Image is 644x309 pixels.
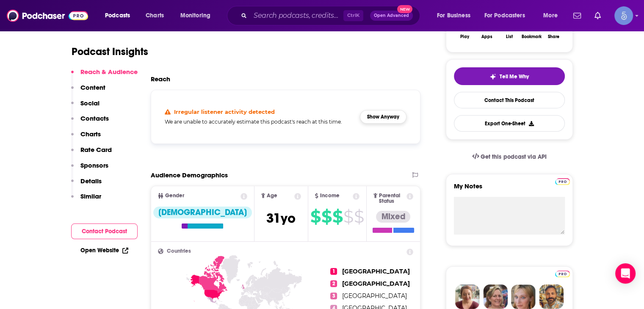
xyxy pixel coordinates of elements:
[165,193,184,199] span: Gender
[460,34,469,39] div: Play
[80,83,105,91] p: Content
[342,280,410,287] span: [GEOGRAPHIC_DATA]
[370,11,413,21] button: Open AdvancedNew
[146,10,164,22] span: Charts
[310,210,321,223] span: $
[537,9,568,22] button: open menu
[80,192,101,200] p: Similar
[374,14,409,18] span: Open Advanced
[180,10,210,22] span: Monitoring
[153,207,252,218] div: [DEMOGRAPHIC_DATA]
[330,280,337,287] span: 2
[454,92,565,108] a: Contact This Podcast
[151,171,228,179] h2: Audience Demographics
[267,193,277,199] span: Age
[140,9,169,22] a: Charts
[431,9,481,22] button: open menu
[235,6,428,25] div: Search podcasts, credits, & more...
[250,9,343,22] input: Search podcasts, credits, & more...
[521,34,541,39] div: Bookmark
[72,45,148,58] h1: Podcast Insights
[71,192,101,208] button: Similar
[71,83,105,99] button: Content
[80,99,100,107] p: Social
[481,153,546,160] span: Get this podcast via API
[71,161,108,177] button: Sponsors
[330,292,337,299] span: 3
[483,284,508,309] img: Barbara Profile
[614,6,633,25] img: User Profile
[71,177,102,193] button: Details
[71,130,101,146] button: Charts
[343,10,363,21] span: Ctrl K
[332,210,343,223] span: $
[591,8,604,23] a: Show notifications dropdown
[71,114,109,130] button: Contacts
[555,177,570,185] a: Pro website
[343,210,353,223] span: $
[71,223,138,239] button: Contact Podcast
[614,6,633,25] span: Logged in as Spiral5-G1
[342,292,407,300] span: [GEOGRAPHIC_DATA]
[489,73,496,80] img: tell me why sparkle
[330,268,337,275] span: 1
[80,130,101,138] p: Charts
[570,8,584,23] a: Show notifications dropdown
[397,5,412,13] span: New
[99,9,141,22] button: open menu
[454,67,565,85] button: tell me why sparkleTell Me Why
[165,119,354,125] h5: We are unable to accurately estimate this podcast's reach at this time.
[484,10,525,22] span: For Podcasters
[454,182,565,197] label: My Notes
[174,108,275,115] h4: Irregular listener activity detected
[454,115,565,132] button: Export One-Sheet
[80,177,102,185] p: Details
[614,6,633,25] button: Show profile menu
[151,75,170,83] h2: Reach
[500,73,529,80] span: Tell Me Why
[455,284,480,309] img: Sydney Profile
[615,263,636,284] div: Open Intercom Messenger
[80,114,109,122] p: Contacts
[105,10,130,22] span: Podcasts
[80,161,108,169] p: Sponsors
[80,247,128,254] a: Open Website
[7,8,88,24] img: Podchaser - Follow, Share and Rate Podcasts
[174,9,221,22] button: open menu
[80,146,112,154] p: Rate Card
[506,34,513,39] div: List
[266,210,296,226] span: 31 yo
[539,284,564,309] img: Jon Profile
[555,270,570,277] img: Podchaser Pro
[511,284,536,309] img: Jules Profile
[167,248,191,254] span: Countries
[80,68,138,76] p: Reach & Audience
[555,178,570,185] img: Podchaser Pro
[376,211,410,223] div: Mixed
[555,269,570,277] a: Pro website
[354,210,364,223] span: $
[543,10,558,22] span: More
[71,68,138,83] button: Reach & Audience
[465,146,553,167] a: Get this podcast via API
[321,210,332,223] span: $
[437,10,470,22] span: For Business
[379,193,405,204] span: Parental Status
[548,34,559,39] div: Share
[481,34,492,39] div: Apps
[71,99,100,115] button: Social
[320,193,340,199] span: Income
[360,110,406,124] button: Show Anyway
[71,146,112,161] button: Rate Card
[479,9,537,22] button: open menu
[342,268,410,275] span: [GEOGRAPHIC_DATA]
